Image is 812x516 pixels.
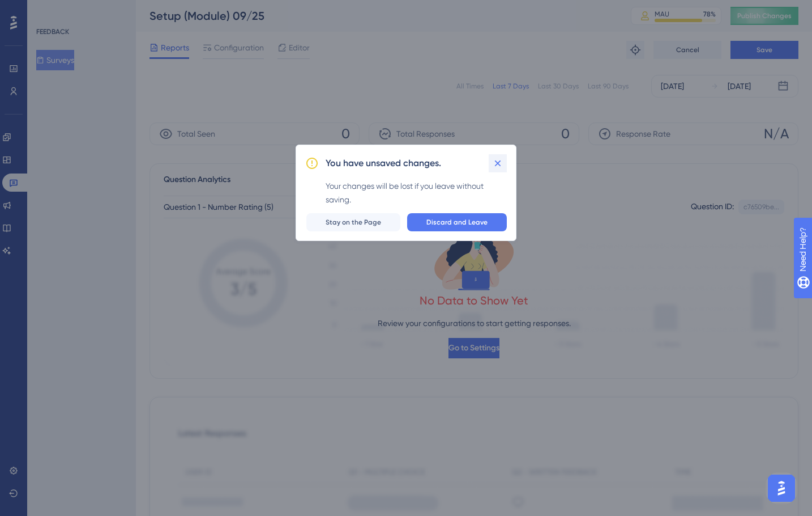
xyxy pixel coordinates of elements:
[326,157,441,170] h2: You have unsaved changes.
[326,179,507,206] div: Your changes will be lost if you leave without saving.
[326,218,381,227] span: Stay on the Page
[426,218,488,227] span: Discard and Leave
[27,3,71,16] span: Need Help?
[764,471,798,505] iframe: UserGuiding AI Assistant Launcher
